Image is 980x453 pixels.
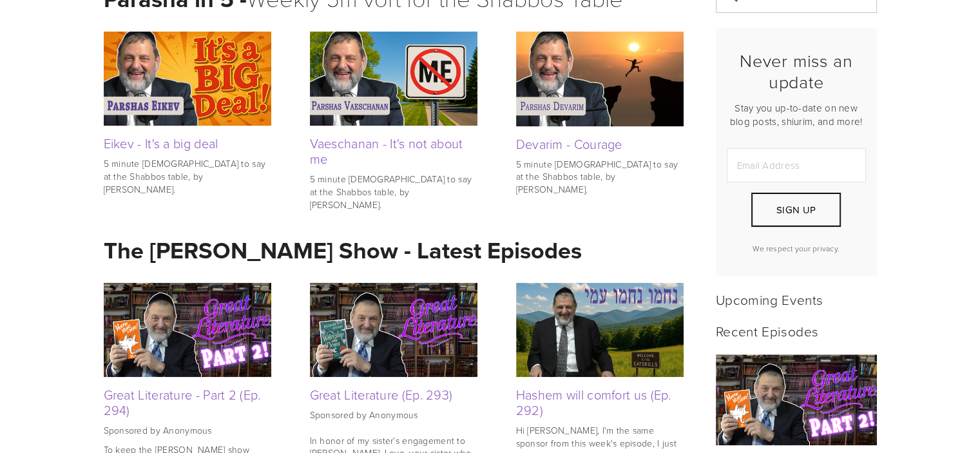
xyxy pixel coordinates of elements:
img: Great Literature - Part 2 (Ep. 294) [104,283,271,377]
button: Sign Up [751,193,840,227]
a: Great Literature - Part 2 (Ep. 294) [716,354,877,445]
strong: The [PERSON_NAME] Show - Latest Episodes [104,233,582,267]
img: Eikev - It's a big deal [104,32,271,126]
span: Sign Up [776,203,816,217]
img: Devarim - Courage [516,32,684,126]
p: 5 minute [DEMOGRAPHIC_DATA] to say at the Shabbos table, by [PERSON_NAME]. [310,173,477,211]
p: Stay you up-to-date on new blog posts, shiurim, and more! [727,101,866,128]
a: Vaeschanan - It's not about me [310,134,463,168]
p: Sponsored by Anonymous [104,424,271,437]
p: 5 minute [DEMOGRAPHIC_DATA] to say at the Shabbos table, by [PERSON_NAME]. [516,158,684,196]
img: Great Literature (Ep. 293) [310,283,477,377]
img: Great Literature - Part 2 (Ep. 294) [715,354,877,445]
p: We respect your privacy. [727,243,866,254]
a: Eikev - It's a big deal [104,134,218,152]
a: Great Literature (Ep. 293) [310,385,453,403]
img: Hashem will comfort us (Ep. 292) [516,283,684,377]
h2: Never miss an update [727,50,866,92]
img: Vaeschanan - It's not about me [310,32,477,126]
a: Devarim - Courage [516,135,622,153]
h2: Recent Episodes [716,323,877,339]
input: Email Address [727,148,866,182]
p: 5 minute [DEMOGRAPHIC_DATA] to say at the Shabbos table, by [PERSON_NAME]. [104,157,271,195]
h2: Upcoming Events [716,291,877,307]
a: Great Literature - Part 2 (Ep. 294) [104,385,261,419]
a: Hashem will comfort us (Ep. 292) [516,385,671,419]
